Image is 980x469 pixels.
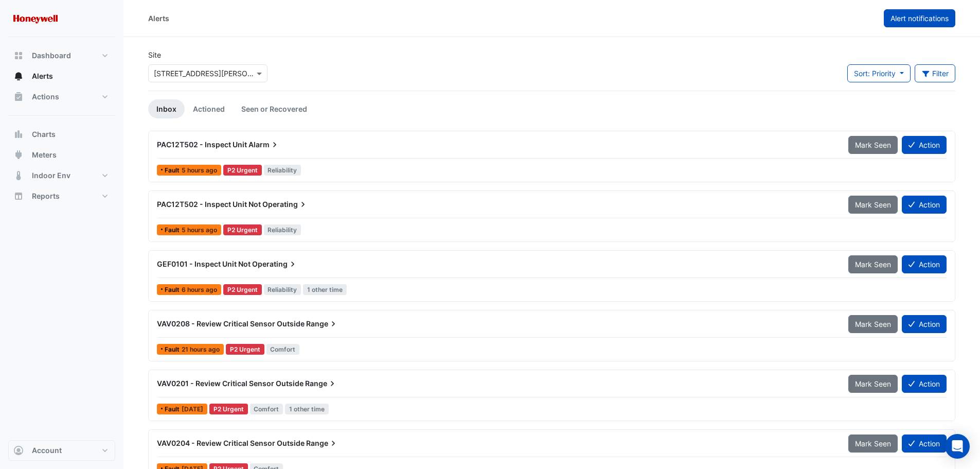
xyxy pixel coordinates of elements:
[264,224,301,235] span: Reliability
[915,64,956,82] button: Filter
[902,375,947,393] button: Action
[902,315,947,333] button: Action
[8,440,115,461] button: Account
[157,200,261,209] span: PAC12T502 - Inspect Unit Not
[848,315,898,333] button: Mark Seen
[855,439,891,448] span: Mark Seen
[13,50,24,61] app-icon: Dashboard
[32,150,57,160] span: Meters
[165,406,182,412] span: Fault
[902,255,947,273] button: Action
[32,191,60,201] span: Reports
[848,196,898,214] button: Mark Seen
[165,287,182,293] span: Fault
[306,319,338,329] span: Range
[303,284,347,295] span: 1 other time
[8,124,115,145] button: Charts
[855,200,891,209] span: Mark Seen
[148,13,169,24] div: Alerts
[848,375,898,393] button: Mark Seen
[8,86,115,107] button: Actions
[165,227,182,233] span: Fault
[185,99,233,118] a: Actioned
[223,224,262,235] div: P2 Urgent
[182,286,217,293] span: Tue 23-Sep-2025 06:33 AEST
[182,345,220,353] span: Mon 22-Sep-2025 16:02 AEST
[32,445,62,456] span: Account
[848,255,898,273] button: Mark Seen
[32,50,71,61] span: Dashboard
[8,66,115,86] button: Alerts
[13,129,24,140] app-icon: Charts
[884,9,955,27] button: Alert notifications
[226,344,264,355] div: P2 Urgent
[252,259,298,269] span: Operating
[13,71,24,81] app-icon: Alerts
[266,344,300,355] span: Comfort
[264,165,301,176] span: Reliability
[945,434,970,459] div: Open Intercom Messenger
[13,170,24,181] app-icon: Indoor Env
[157,439,305,447] span: VAV0204 - Review Critical Sensor Outside
[148,49,161,60] label: Site
[855,141,891,149] span: Mark Seen
[209,404,248,414] div: P2 Urgent
[8,45,115,66] button: Dashboard
[165,346,182,353] span: Fault
[305,378,337,389] span: Range
[32,129,56,140] span: Charts
[157,319,305,328] span: VAV0208 - Review Critical Sensor Outside
[157,140,247,149] span: PAC12T502 - Inspect Unit
[262,199,308,210] span: Operating
[855,379,891,388] span: Mark Seen
[285,404,329,414] span: 1 other time
[855,320,891,328] span: Mark Seen
[848,136,898,154] button: Mark Seen
[248,140,280,150] span: Alarm
[233,99,315,118] a: Seen or Recovered
[13,191,24,201] app-icon: Reports
[223,284,262,295] div: P2 Urgent
[890,14,949,23] span: Alert notifications
[848,435,898,453] button: Mark Seen
[8,186,115,206] button: Reports
[902,435,947,453] button: Action
[854,69,896,78] span: Sort: Priority
[12,8,59,29] img: Company Logo
[157,259,251,268] span: GEF0101 - Inspect Unit Not
[902,196,947,214] button: Action
[32,71,53,81] span: Alerts
[13,150,24,160] app-icon: Meters
[855,260,891,269] span: Mark Seen
[847,64,911,82] button: Sort: Priority
[8,165,115,186] button: Indoor Env
[306,438,338,448] span: Range
[32,92,59,102] span: Actions
[223,165,262,176] div: P2 Urgent
[182,226,217,234] span: Tue 23-Sep-2025 08:06 AEST
[8,145,115,165] button: Meters
[32,170,70,181] span: Indoor Env
[250,404,283,414] span: Comfort
[148,99,185,118] a: Inbox
[264,284,301,295] span: Reliability
[13,92,24,102] app-icon: Actions
[157,379,304,388] span: VAV0201 - Review Critical Sensor Outside
[182,166,217,174] span: Tue 23-Sep-2025 08:06 AEST
[902,136,947,154] button: Action
[165,167,182,173] span: Fault
[182,405,203,413] span: Mon 22-Sep-2025 09:06 AEST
